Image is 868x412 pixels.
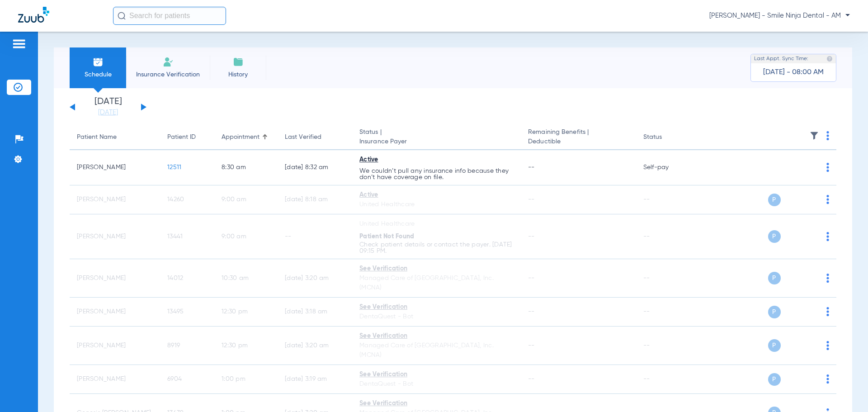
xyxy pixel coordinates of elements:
[278,150,352,185] td: [DATE] 8:32 AM
[217,70,259,79] span: History
[359,264,514,274] div: See Verification
[118,12,126,20] img: Search Icon
[70,214,160,259] td: [PERSON_NAME]
[359,137,514,147] span: Insurance Payer
[278,259,352,298] td: [DATE] 3:20 AM
[167,164,181,170] span: 12511
[359,200,514,209] div: United Healthcare
[70,298,160,327] td: [PERSON_NAME]
[636,125,697,150] th: Status
[70,185,160,214] td: [PERSON_NAME]
[826,274,829,283] img: group-dot-blue.svg
[636,259,697,298] td: --
[214,365,278,394] td: 1:00 PM
[167,376,182,382] span: 6904
[636,327,697,365] td: --
[285,133,345,142] div: Last Verified
[214,298,278,327] td: 12:30 PM
[278,327,352,365] td: [DATE] 3:20 AM
[222,133,270,142] div: Appointment
[285,133,321,142] div: Last Verified
[636,185,697,214] td: --
[636,298,697,327] td: --
[528,275,535,281] span: --
[214,214,278,259] td: 9:00 AM
[826,307,829,316] img: group-dot-blue.svg
[826,341,829,350] img: group-dot-blue.svg
[70,365,160,394] td: [PERSON_NAME]
[70,259,160,298] td: [PERSON_NAME]
[167,196,184,203] span: 14260
[359,370,514,379] div: See Verification
[826,232,829,241] img: group-dot-blue.svg
[222,133,259,142] div: Appointment
[113,7,226,25] input: Search for patients
[81,97,135,117] li: [DATE]
[359,303,514,312] div: See Verification
[359,379,514,389] div: DentaQuest - Bot
[521,125,636,150] th: Remaining Benefits |
[768,339,781,352] span: P
[768,194,781,206] span: P
[77,133,153,142] div: Patient Name
[359,331,514,341] div: See Verification
[81,108,135,117] a: [DATE]
[167,233,183,240] span: 13441
[826,163,829,172] img: group-dot-blue.svg
[528,376,535,382] span: --
[359,341,514,360] div: Managed Care of [GEOGRAPHIC_DATA], Inc. (MCNA)
[359,312,514,322] div: DentaQuest - Bot
[754,54,808,63] span: Last Appt. Sync Time:
[636,214,697,259] td: --
[528,342,535,349] span: --
[636,365,697,394] td: --
[709,11,850,20] span: [PERSON_NAME] - Smile Ninja Dental - AM
[214,185,278,214] td: 9:00 AM
[214,259,278,298] td: 10:30 AM
[214,327,278,365] td: 12:30 PM
[359,399,514,408] div: See Verification
[768,306,781,318] span: P
[528,308,535,315] span: --
[76,70,119,79] span: Schedule
[167,133,196,142] div: Patient ID
[352,125,521,150] th: Status |
[763,68,824,77] span: [DATE] - 08:00 AM
[359,219,514,229] div: United Healthcare
[636,150,697,185] td: Self-pay
[18,7,49,23] img: Zuub Logo
[167,308,184,315] span: 13495
[214,150,278,185] td: 8:30 AM
[826,131,829,140] img: group-dot-blue.svg
[768,272,781,284] span: P
[359,274,514,293] div: Managed Care of [GEOGRAPHIC_DATA], Inc. (MCNA)
[528,164,535,170] span: --
[278,298,352,327] td: [DATE] 3:18 AM
[823,369,868,412] iframe: Chat Widget
[768,373,781,386] span: P
[826,56,833,62] img: last sync help info
[359,242,514,254] p: Check patient details or contact the payer. [DATE] 09:15 PM.
[359,155,514,165] div: Active
[528,137,628,147] span: Deductible
[528,196,535,203] span: --
[12,38,26,49] img: hamburger-icon
[768,230,781,243] span: P
[163,57,174,67] img: Manual Insurance Verification
[826,195,829,204] img: group-dot-blue.svg
[528,233,535,240] span: --
[278,365,352,394] td: [DATE] 3:19 AM
[77,133,117,142] div: Patient Name
[93,57,104,67] img: Schedule
[359,168,514,180] p: We couldn’t pull any insurance info because they don’t have coverage on file.
[278,214,352,259] td: --
[810,131,819,140] img: filter.svg
[70,327,160,365] td: [PERSON_NAME]
[167,133,207,142] div: Patient ID
[167,275,183,281] span: 14012
[359,233,414,240] span: Patient Not Found
[70,150,160,185] td: [PERSON_NAME]
[359,190,514,200] div: Active
[278,185,352,214] td: [DATE] 8:18 AM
